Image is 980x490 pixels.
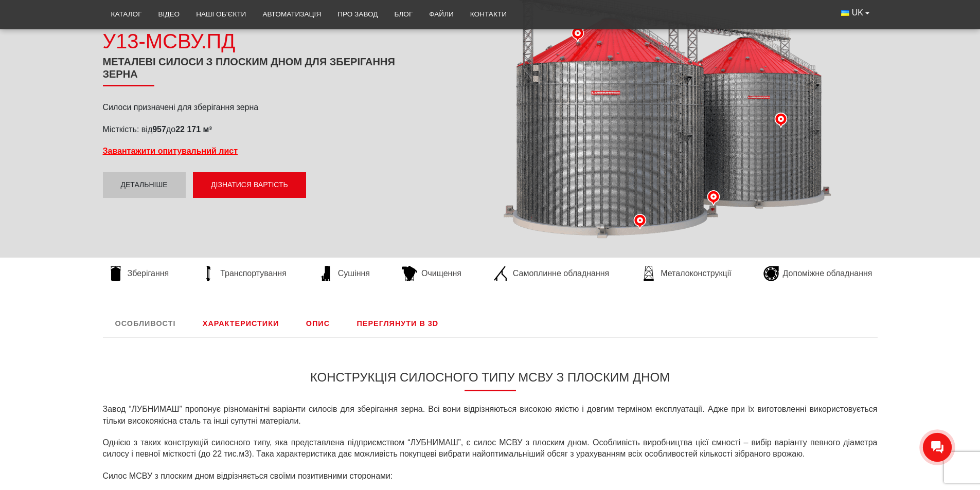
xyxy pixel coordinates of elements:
[103,470,878,482] p: Силос МСВУ з плоским дном відрізняється своїми позитивними сторонами:
[103,102,417,113] p: Силоси призначені для зберігання зерна
[190,310,291,337] a: Характеристики
[386,3,421,26] a: Блог
[103,437,878,460] p: Однією з таких конструкцій силосного типу, яка представлена ​​підприємством “ЛУБНИМАШ”, є силос М...
[636,266,736,281] a: Металоконструкції
[338,268,370,279] span: Сушіння
[103,266,174,281] a: Зберігання
[128,268,169,279] span: Зберігання
[852,7,863,19] span: UK
[841,10,849,16] img: Українська
[833,3,877,23] button: UK
[103,404,878,427] p: Завод “ЛУБНИМАШ” пропонує різноманітні варіанти силосів для зберігання зерна. Всі вони відрізняют...
[193,172,306,198] button: Дізнатися вартість
[513,268,609,279] span: Самоплинне обладнання
[103,310,188,337] a: Особливості
[254,3,329,26] a: Автоматизація
[103,172,186,198] a: Детальніше
[661,268,731,279] span: Металоконструкції
[462,3,515,26] a: Контакти
[103,27,417,56] div: У13-МСВУ.ПД
[421,268,461,279] span: Очищення
[103,3,150,26] a: Каталог
[195,266,292,281] a: Транспортування
[188,3,254,26] a: Наші об’єкти
[421,3,462,26] a: Файли
[313,266,375,281] a: Сушіння
[103,147,238,155] a: Завантажити опитувальний лист
[175,125,212,134] strong: 22 171 м³
[329,3,386,26] a: Про завод
[345,310,451,337] a: Переглянути в 3D
[103,370,878,391] h3: Конструкція силосного типу МСВУ з плоским дном
[294,310,342,337] a: Опис
[397,266,467,281] a: Очищення
[103,124,417,135] p: Місткість: від до
[488,266,614,281] a: Самоплинне обладнання
[152,125,166,134] strong: 957
[758,266,878,281] a: Допоміжне обладнання
[220,268,287,279] span: Транспортування
[103,56,417,86] h1: Металеві силоси з плоским дном для зберігання зерна
[783,268,872,279] span: Допоміжне обладнання
[150,3,188,26] a: Відео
